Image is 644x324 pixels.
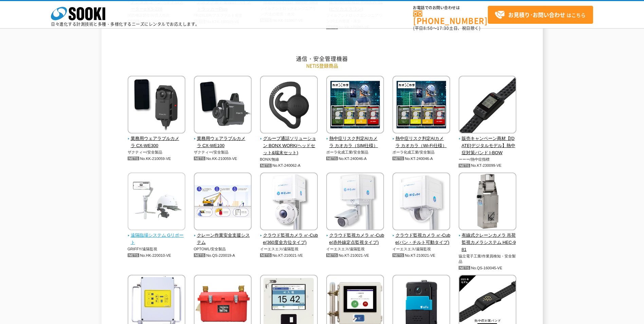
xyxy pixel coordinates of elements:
span: 熱中症リスク判定AIカメラ カオカラ（SIM仕様） [326,135,384,149]
img: クラウド監視カメラ ㎥-Cube(パン・チルト可動タイプ) [392,173,450,232]
p: 日々進化する計測技術と多種・多様化するニーズにレンタルでお応えします。 [51,22,200,26]
img: クラウド監視カメラ ㎥-Cube(赤外線定点監視タイプ) [326,173,384,232]
p: ポーラ化成工業/安全製品 [392,149,450,155]
span: 17:30 [437,25,449,31]
a: クレーン作業安全支援システム [194,226,252,246]
p: BONX/無線 [260,157,318,162]
p: No.HK-220010-VE [128,252,186,259]
a: 熱中症リスク判定AIカメラ カオカラ（SIM仕様） [326,129,384,149]
p: イーエスエス/遠隔監視 [392,246,450,252]
a: 販売キャンペーン商材【[DATE]デジタルモデル】熱中症対策バンド I-BOW [459,129,517,157]
span: クラウド監視カメラ ㎥-Cube(赤外線定点監視タイプ) [326,232,384,246]
p: No.KK-210059-VE [194,155,252,162]
a: 有線式クレーンカメラ 吊荷監視カメラシステム HEC-981 [459,226,517,253]
p: OPTOWL/安全製品 [194,246,252,252]
img: 販売キャンペーン商材【2025年デジタルモデル】熱中症対策バンド I-BOW [459,76,516,135]
span: クレーン作業安全支援システム [194,232,252,246]
p: No.KT-210021-VE [392,252,450,259]
span: 業務用ウェアラブルカメラ CX-WE300 [128,135,186,149]
span: グループ通話ソリューション BONX WORK(ヘッドセット&端末セット) [260,135,318,156]
span: クラウド監視カメラ ㎥-Cube(360度全方位タイプ) [260,232,318,246]
img: グループ通話ソリューション BONX WORK(ヘッドセット&端末セット) [260,76,318,135]
p: No.KT-240062-A [260,162,318,169]
span: お電話でのお問い合わせは [413,6,488,10]
p: No.KT-240046-A [326,155,384,162]
span: はこちら [495,10,586,20]
a: 遠隔臨場システム Gリポート [128,226,186,246]
p: No.KT-240046-A [392,155,450,162]
span: 業務用ウェアラブルカメラ CX-WE100 [194,135,252,149]
a: クラウド監視カメラ ㎥-Cube(360度全方位タイプ) [260,226,318,246]
span: 有線式クレーンカメラ 吊荷監視カメラシステム HEC-981 [459,232,517,253]
p: NETIS登録商品 [124,62,521,69]
span: クラウド監視カメラ ㎥-Cube(パン・チルト可動タイプ) [392,232,450,246]
span: 販売キャンペーン商材【[DATE]デジタルモデル】熱中症対策バンド I-BOW [459,135,517,156]
p: No.KT-210021-VE [326,252,384,259]
img: 遠隔臨場システム Gリポート [128,173,185,232]
p: イーエスエス/遠隔監視 [326,246,384,252]
p: No.QS-220019-A [194,252,252,259]
p: No.KT-210021-VE [260,252,318,259]
a: 業務用ウェアラブルカメラ CX-WE300 [128,129,186,149]
p: GRIFFY/遠隔監視 [128,246,186,252]
a: クラウド監視カメラ ㎥-Cube(パン・チルト可動タイプ) [392,226,450,246]
p: イーエスエス/遠隔監視 [260,246,318,252]
img: クラウド監視カメラ ㎥-Cube(360度全方位タイプ) [260,173,318,232]
h2: 通信・安全管理機器 [124,55,521,62]
span: 熱中症リスク判定AIカメラ カオカラ（Wi-Fi仕様） [392,135,450,149]
img: クレーン作業安全支援システム [194,173,252,232]
span: 遠隔臨場システム Gリポート [128,232,186,246]
img: 業務用ウェアラブルカメラ CX-WE100 [194,76,252,135]
img: 有線式クレーンカメラ 吊荷監視カメラシステム HEC-981 [459,173,516,232]
p: No.QS-160045-VE [459,265,517,272]
a: クラウド監視カメラ ㎥-Cube(赤外線定点監視タイプ) [326,226,384,246]
span: 8:50 [423,25,433,31]
p: 協立電子工業/作業員検知・安全製品 [459,253,517,265]
p: No.KT-230099-VE [459,162,517,169]
img: 熱中症リスク判定AIカメラ カオカラ（SIM仕様） [326,76,384,135]
strong: お見積り･お問い合わせ [508,11,565,19]
a: グループ通話ソリューション BONX WORK(ヘッドセット&端末セット) [260,129,318,157]
span: (平日 ～ 土日、祝日除く) [413,25,480,31]
img: 熱中症リスク判定AIカメラ カオカラ（Wi-Fi仕様） [392,76,450,135]
p: ポーラ化成工業/安全製品 [326,149,384,155]
a: [PHONE_NUMBER] [413,11,488,24]
p: No.KK-210059-VE [128,155,186,162]
img: 業務用ウェアラブルカメラ CX-WE300 [128,76,185,135]
a: 業務用ウェアラブルカメラ CX-WE100 [194,129,252,149]
a: 熱中症リスク判定AIカメラ カオカラ（Wi-Fi仕様） [392,129,450,149]
p: ーーー/熱中症指標 [459,157,517,162]
a: お見積り･お問い合わせはこちら [488,6,593,24]
p: ザクティー/安全製品 [128,149,186,155]
p: ザクティー/安全製品 [194,149,252,155]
